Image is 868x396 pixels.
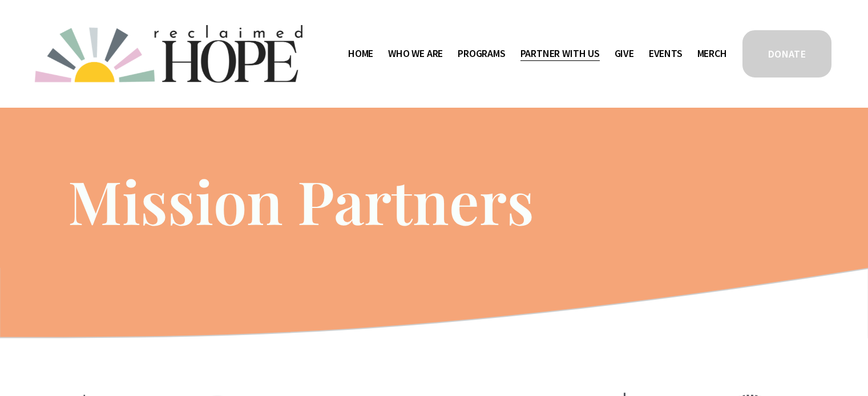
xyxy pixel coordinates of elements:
[68,161,534,240] span: Mission Partners
[615,44,634,63] a: Give
[388,46,443,62] span: Who We Are
[697,44,727,63] a: Merch
[348,44,373,63] a: Home
[458,46,506,62] span: Programs
[35,25,302,83] img: Reclaimed Hope Initiative
[388,44,443,63] a: folder dropdown
[520,46,600,62] span: Partner With Us
[741,28,833,79] a: DONATE
[520,44,600,63] a: folder dropdown
[458,44,506,63] a: folder dropdown
[649,44,683,63] a: Events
